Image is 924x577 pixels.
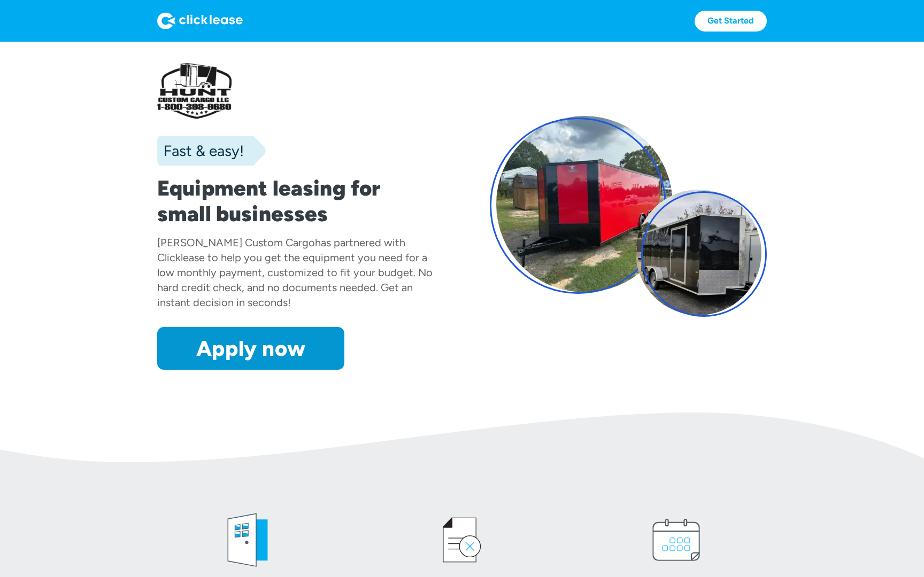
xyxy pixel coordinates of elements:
[157,175,434,227] h1: Equipment leasing for small businesses
[695,11,767,32] a: Get Started
[157,236,433,309] div: has partnered with Clicklease to help you get the equipment you need for a low monthly payment, c...
[644,508,709,572] img: calendar icon
[157,327,344,370] a: Apply now
[157,12,243,29] img: Logo
[157,140,244,161] div: Fast & easy!
[430,508,494,572] img: credit icon
[157,236,315,249] div: [PERSON_NAME] Custom Cargo
[215,508,280,572] img: welcome icon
